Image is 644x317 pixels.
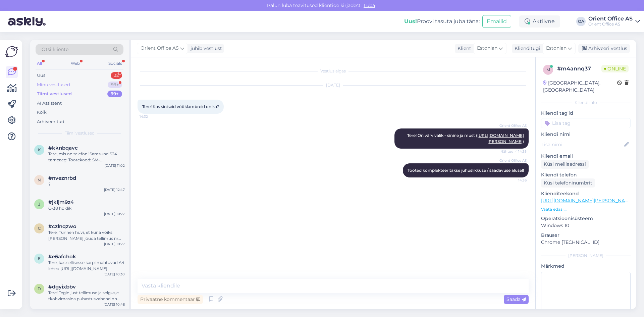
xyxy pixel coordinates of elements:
p: Klienditeekond [541,190,631,197]
a: [URL][DOMAIN_NAME][PERSON_NAME] [541,198,634,204]
div: Tiimi vestlused [37,91,72,97]
div: Tere, mis on telefoni Samsund S24 tarneaeg: Tootekood: SM-S921BZAGEUE-LKO. Kas ettevõttele rakend... [48,151,125,163]
div: AI Assistent [37,100,62,107]
span: j [38,202,40,207]
div: Tere, Tunnen huvi, et kuna võiks [PERSON_NAME] jõuda tellimus nr 3100743 [48,229,125,242]
span: Tiimi vestlused [65,130,95,136]
span: Tooted komplekteeritakse juhuslikkuse / saadavuse alusel! [408,168,524,173]
div: Arhiveeritud [37,118,64,125]
span: #kknbqavc [48,145,78,151]
img: Askly Logo [5,45,18,58]
div: Socials [107,59,123,68]
div: Klient [455,45,471,52]
span: Online [601,65,629,72]
button: Emailid [482,15,511,28]
span: #e6afchok [48,254,76,260]
div: 99+ [107,91,122,97]
div: [DATE] [138,82,529,88]
span: #nveznrbd [48,175,76,181]
span: k [38,147,41,152]
div: [DATE] 10:48 [104,302,125,307]
p: Kliendi tag'id [541,110,631,117]
span: 14:36 [501,178,527,183]
div: [PERSON_NAME] [541,253,631,259]
span: Orient Office AS [141,45,179,52]
span: Orient Office AS [499,123,527,128]
div: Orient Office AS [588,21,633,27]
span: #dgyixbbv [48,284,76,290]
div: All [36,59,43,68]
span: Tere! Kas siniseid vööklambreid on ka? [142,104,219,109]
div: Privaatne kommentaar [138,295,203,304]
p: Kliendi telefon [541,171,631,178]
span: e [38,256,41,261]
span: #jkljm9z4 [48,199,74,205]
p: Chrome [TECHNICAL_ID] [541,239,631,246]
p: Märkmed [541,263,631,270]
span: Estonian [477,45,497,52]
span: Estonian [546,45,567,52]
a: Orient Office ASOrient Office AS [588,16,640,27]
span: m [546,67,550,72]
span: #czlnqzwo [48,223,76,229]
p: Operatsioonisüsteem [541,215,631,222]
b: Uus! [404,18,417,24]
div: C-38 hoidik [48,205,125,211]
div: juhib vestlust [188,45,222,52]
div: 32 [111,72,122,79]
span: d [38,286,41,291]
div: Küsi meiliaadressi [541,160,589,169]
div: ? [48,181,125,187]
div: OA [576,17,586,26]
div: # m4annq37 [557,65,601,73]
div: [DATE] 10:27 [104,242,125,247]
div: Kliendi info [541,100,631,106]
span: c [38,226,41,231]
div: Arhiveeri vestlus [578,44,630,53]
div: Klienditugi [512,45,540,52]
span: n [38,177,41,182]
p: Brauser [541,232,631,239]
input: Lisa tag [541,118,631,128]
span: Nähtud ✓ 14:35 [500,149,527,154]
div: Tere! Tegin just tellimuse ja selgus,e tkohvimasina puhastusvahend on jälle järeltellitav - palun... [48,290,125,302]
div: Uus [37,72,45,79]
div: Tere, kas sellisesse karpi mahtuvad A4 lehed [URL][DOMAIN_NAME] [48,260,125,272]
div: [GEOGRAPHIC_DATA], [GEOGRAPHIC_DATA] [543,80,617,94]
p: Kliendi nimi [541,131,631,138]
span: 14:32 [140,114,165,119]
div: [DATE] 12:47 [104,187,125,192]
div: 99+ [108,82,122,88]
div: [DATE] 11:02 [105,163,125,168]
span: Tere! On värvivalik - sinine ja must ( ) [407,133,524,144]
div: Orient Office AS [588,16,633,21]
p: Kliendi email [541,153,631,160]
a: [URL][DOMAIN_NAME][PERSON_NAME] [477,133,524,144]
div: Kõik [37,109,47,116]
span: Orient Office AS [499,158,527,163]
span: Saada [506,296,526,302]
input: Lisa nimi [541,141,623,148]
p: Vaata edasi ... [541,206,631,212]
span: Luba [362,2,377,8]
div: Vestlus algas [138,68,529,74]
div: Web [69,59,81,68]
div: [DATE] 10:27 [104,211,125,216]
div: Aktiivne [519,15,560,28]
span: Otsi kliente [42,46,68,53]
div: Küsi telefoninumbrit [541,178,595,188]
p: Windows 10 [541,222,631,229]
div: Minu vestlused [37,82,70,88]
div: Proovi tasuta juba täna: [404,17,480,25]
div: [DATE] 10:30 [104,272,125,277]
